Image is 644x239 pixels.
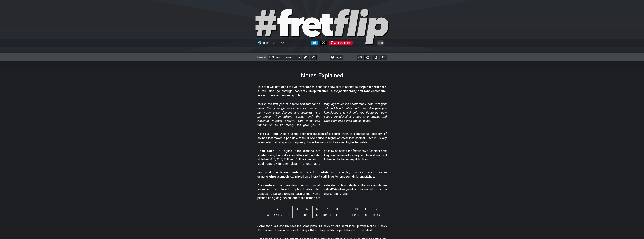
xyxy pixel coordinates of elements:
[332,212,342,218] td: E
[332,188,336,191] em: flat
[262,115,269,118] span: three
[302,206,312,212] th: 5
[312,206,322,212] th: 6
[257,132,278,136] strong: Notes & Pitch
[257,184,274,187] strong: Accidentals
[257,55,266,59] span: Preset
[380,55,387,60] button: Create image
[257,85,387,98] p: This text will first of all tell you what a is and then how that is related to the , it will also...
[280,93,300,97] strong: concert-pitch
[257,170,387,179] p: In or in specific, notes are written using symbols (𝅝 𝅗𝅥 𝅘𝅥 𝅘𝅥𝅮) placed on different staff lines to r...
[257,224,387,233] p: - A♯ and B♭ have the same pitch, A♯ says it's one semi-tone up from A and B♭ says it's one semi t...
[364,55,371,60] button: Toggle Dexterity for all fretkits
[361,212,371,218] td: G
[257,149,275,153] strong: Pitch class
[260,171,288,174] strong: musical notation
[283,206,292,212] th: 3
[322,206,332,212] th: 7
[318,41,327,45] a: Follow #fretflip at X
[342,206,351,212] th: 9
[309,41,318,45] a: Follow #fretflip at Bluesky
[357,55,363,60] button: 0
[342,212,351,218] td: F
[292,206,302,212] th: 4
[257,132,387,144] p: - A note is the pitch and duration of a sound. Pitch is a perceptual property of sounds that make...
[379,41,383,45] span: Toggle light / dark theme
[314,89,321,93] strong: pitch
[363,85,386,89] strong: guitar fretboard
[371,206,381,212] th: 12
[265,175,278,178] strong: notehead
[266,93,276,97] strong: octave
[329,41,353,45] div: Chart Gallery
[361,206,371,212] th: 11
[261,41,281,45] span: Latest Charts
[273,212,283,218] td: A♯ B♭
[257,183,387,200] p: - In western music most instruments are tuned to play twelve pitch classes. To be able to name ea...
[310,55,317,60] button: Share Preset
[302,212,312,218] td: C♯ D♭
[327,41,353,45] a: #fretflip at Pinterest
[371,212,381,218] td: G♯ A♭
[312,212,322,218] td: D
[356,89,371,93] strong: semi-tone
[372,55,379,60] button: Print
[263,212,273,218] td: A
[322,212,332,218] td: D♯ E♭
[291,171,331,174] strong: modern staff notation
[262,111,267,114] span: two
[257,149,387,166] p: - In English, pitch classes are labeled using the first seven letters of the Latin alphabet, A, B...
[292,212,302,218] td: C
[273,206,283,212] th: 2
[308,85,315,89] strong: note
[257,224,272,228] strong: Semi-tone
[341,188,348,191] em: sharp
[339,89,355,93] strong: accidentals
[283,212,292,218] td: B
[302,55,309,60] button: Edit Preset
[301,72,343,79] h1: Notes Explained
[268,55,301,60] select: Preset
[351,206,361,212] th: 10
[257,102,387,127] em: This is the first part of a three part tutorial on music theory for guitarists, here you can find...
[351,212,361,218] td: F♯ G♭
[330,55,343,60] button: Login
[322,89,338,93] strong: pitch class
[263,206,273,212] th: 1
[332,206,342,212] th: 8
